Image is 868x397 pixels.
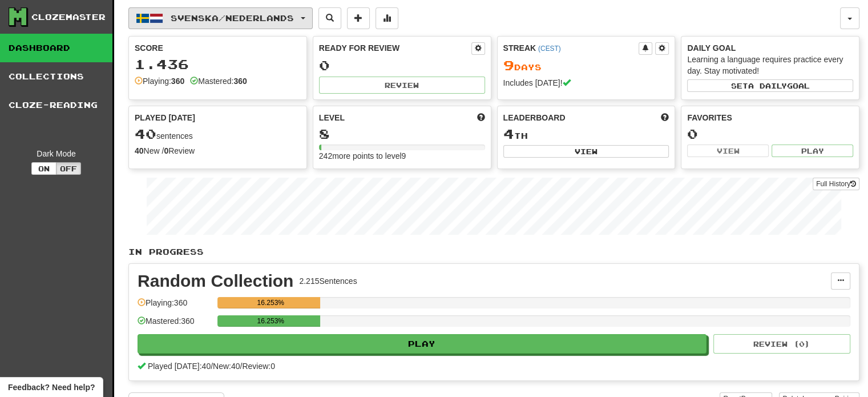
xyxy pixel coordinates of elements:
[135,145,301,157] div: New / Review
[221,297,320,308] div: 16.253%
[211,362,213,371] span: /
[135,57,301,71] div: 1.436
[503,58,669,73] div: Day s
[213,362,240,371] span: New: 40
[748,82,787,90] span: a daily
[318,7,341,29] button: Search sentences
[164,146,168,155] strong: 0
[319,42,471,54] div: Ready for Review
[233,77,247,86] strong: 360
[687,54,853,77] div: Learning a language requires practice every day. Stay motivated!
[242,362,275,371] span: Review: 0
[135,42,301,54] div: Score
[138,315,212,334] div: Mastered: 360
[687,42,853,54] div: Daily Goal
[503,42,639,54] div: Streak
[503,77,669,89] div: Includes [DATE]!
[503,57,514,73] span: 9
[135,146,144,155] strong: 40
[128,246,859,258] p: In Progress
[190,75,247,87] div: Mastered:
[135,126,156,142] span: 40
[477,112,485,123] span: Score more points to level up
[319,77,485,94] button: Review
[240,362,243,371] span: /
[503,127,669,142] div: th
[135,112,195,123] span: Played [DATE]
[503,112,566,123] span: Leaderboard
[9,148,104,159] div: Dark Mode
[687,112,853,123] div: Favorites
[503,126,514,142] span: 4
[138,297,212,316] div: Playing: 360
[138,272,293,290] div: Random Collection
[538,45,561,53] a: (CEST)
[171,13,294,23] span: Svenska / Nederlands
[8,382,95,393] span: Open feedback widget
[319,150,485,162] div: 242 more points to level 9
[135,127,301,142] div: sentences
[128,7,313,29] button: Svenska/Nederlands
[319,58,485,73] div: 0
[347,7,370,29] button: Add sentence to collection
[299,275,357,287] div: 2.215 Sentences
[376,7,398,29] button: More stats
[772,145,853,157] button: Play
[148,362,211,371] span: Played [DATE]: 40
[503,145,669,158] button: View
[135,75,184,87] div: Playing:
[687,127,853,141] div: 0
[813,178,859,190] a: Full History
[319,112,345,123] span: Level
[138,334,706,354] button: Play
[31,162,56,175] button: On
[221,315,320,327] div: 16.253%
[31,11,106,23] div: Clozemaster
[56,162,81,175] button: Off
[713,334,850,354] button: Review (0)
[171,77,184,86] strong: 360
[319,127,485,141] div: 8
[687,79,853,92] button: Seta dailygoal
[661,112,669,123] span: This week in points, UTC
[687,145,769,157] button: View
